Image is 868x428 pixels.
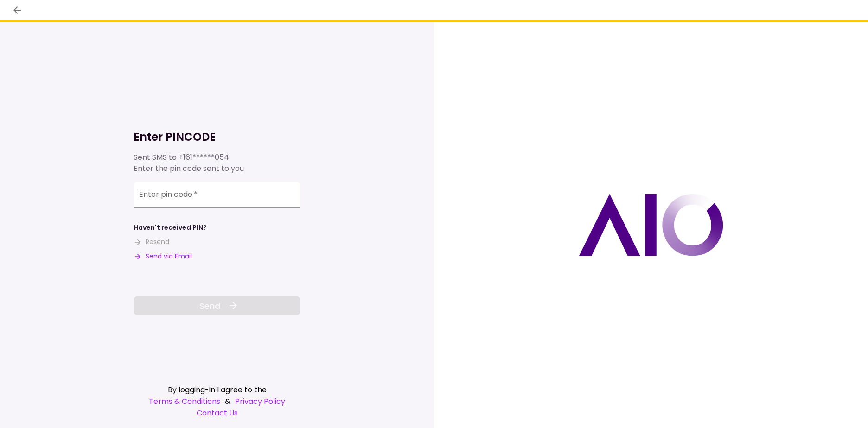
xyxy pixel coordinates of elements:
button: Send [134,296,300,315]
div: Sent SMS to Enter the pin code sent to you [134,152,300,174]
a: Privacy Policy [235,396,285,407]
h1: Enter PINCODE [134,130,300,145]
span: Send [199,300,220,312]
div: By logging-in I agree to the [134,384,300,396]
div: Haven't received PIN? [134,223,207,233]
div: & [134,396,300,407]
img: AIO logo [579,194,723,256]
a: Terms & Conditions [149,396,220,407]
a: Contact Us [134,407,300,419]
button: Send via Email [134,252,192,261]
button: back [9,2,25,18]
button: Resend [134,237,169,247]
